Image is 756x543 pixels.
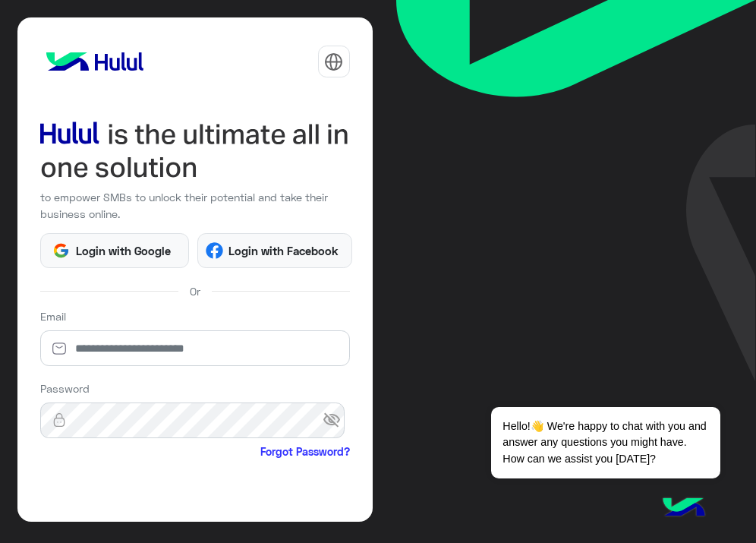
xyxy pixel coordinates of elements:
label: Email [40,308,66,324]
img: lock [40,412,78,428]
img: email [40,341,78,356]
p: to empower SMBs to unlock their potential and take their business online. [40,189,350,222]
img: Facebook [206,242,223,260]
button: Login with Facebook [197,233,352,268]
img: Google [52,242,70,260]
a: Forgot Password? [260,444,350,459]
img: hululLoginTitle_EN.svg [40,118,350,184]
img: hulul-logo.png [657,482,710,535]
img: logo [40,46,150,77]
img: tab [324,52,343,71]
iframe: reCAPTCHA [40,462,271,522]
span: Or [190,283,200,299]
span: Hello!👋 We're happy to chat with you and answer any questions you might have. How can we assist y... [491,407,720,478]
span: Login with Google [70,242,176,260]
label: Password [40,380,90,396]
span: visibility_off [323,407,350,434]
button: Login with Google [40,233,190,268]
span: Login with Facebook [223,242,345,260]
